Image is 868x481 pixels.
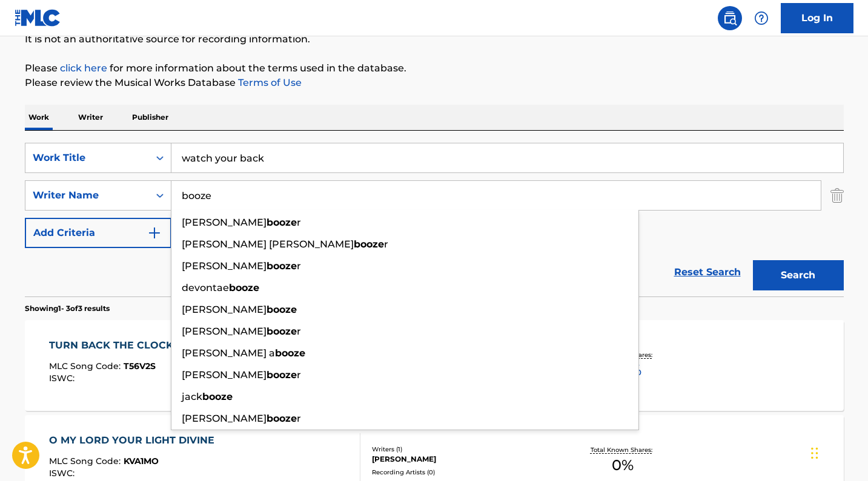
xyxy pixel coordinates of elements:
[25,143,844,296] form: Search Form
[25,320,844,411] a: TURN BACK THE CLOCKMLC Song Code:T56V2SISWC:Writers (1)[PERSON_NAME]Recording Artists (0)Total Kn...
[182,413,267,424] span: [PERSON_NAME]
[182,347,275,359] span: [PERSON_NAME] a
[267,326,297,337] strong: booze
[372,468,555,477] div: Recording Artists ( 0 )
[25,105,53,130] p: Work
[25,303,110,314] p: Showing 1 - 3 of 3 results
[297,326,301,337] span: r
[297,413,301,424] span: r
[297,260,301,272] span: r
[718,6,742,30] a: Public Search
[753,260,844,290] button: Search
[33,188,142,203] div: Writer Name
[297,369,301,381] span: r
[182,260,267,272] span: [PERSON_NAME]
[60,62,107,74] a: click here
[830,180,844,211] img: Delete Criterion
[124,361,156,371] span: T56V2S
[25,61,844,76] p: Please for more information about the terms used in the database.
[668,259,747,286] a: Reset Search
[182,217,267,228] span: [PERSON_NAME]
[182,369,267,381] span: [PERSON_NAME]
[49,468,78,479] span: ISWC :
[128,105,172,130] p: Publisher
[25,218,171,248] button: Add Criteria
[612,454,634,476] span: 0 %
[15,9,61,27] img: MLC Logo
[182,238,354,250] span: [PERSON_NAME] [PERSON_NAME]
[384,238,388,250] span: r
[811,435,818,471] div: Drag
[754,11,769,25] img: help
[372,445,555,454] div: Writers ( 1 )
[182,282,229,293] span: devontae
[182,391,202,402] span: jack
[236,77,302,88] a: Terms of Use
[75,105,107,130] p: Writer
[49,433,220,448] div: O MY LORD YOUR LIGHT DIVINE
[267,304,297,315] strong: booze
[723,11,737,25] img: search
[781,3,853,33] a: Log In
[591,445,655,454] p: Total Known Shares:
[182,326,267,337] span: [PERSON_NAME]
[275,347,305,359] strong: booze
[25,76,844,90] p: Please review the Musical Works Database
[267,260,297,272] strong: booze
[49,373,78,384] span: ISWC :
[354,238,384,250] strong: booze
[267,369,297,381] strong: booze
[25,32,844,47] p: It is not an authoritative source for recording information.
[267,217,297,228] strong: booze
[267,413,297,424] strong: booze
[372,454,555,465] div: [PERSON_NAME]
[807,423,868,481] iframe: Chat Widget
[202,391,233,402] strong: booze
[33,151,142,165] div: Work Title
[147,226,162,240] img: 9d2ae6d4665cec9f34b9.svg
[49,456,124,466] span: MLC Song Code :
[297,217,301,228] span: r
[749,6,774,30] div: Help
[124,456,159,466] span: KVA1MO
[49,338,179,353] div: TURN BACK THE CLOCK
[229,282,259,293] strong: booze
[49,361,124,371] span: MLC Song Code :
[182,304,267,315] span: [PERSON_NAME]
